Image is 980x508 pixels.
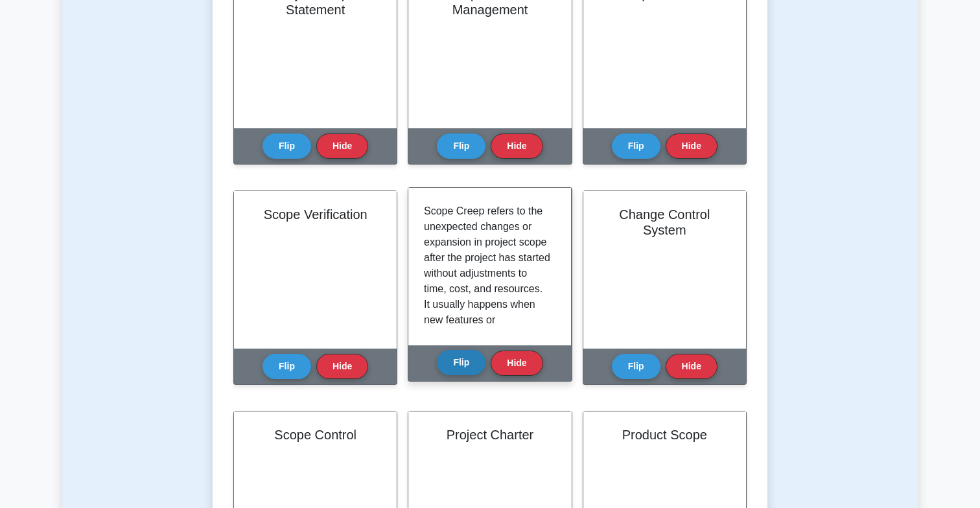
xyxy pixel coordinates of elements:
button: Hide [316,354,368,379]
button: Hide [666,354,717,379]
h2: Product Scope [599,427,730,443]
button: Hide [491,133,542,159]
button: Hide [316,133,368,159]
button: Flip [437,133,485,159]
button: Flip [612,133,660,159]
button: Flip [437,350,485,375]
button: Flip [262,354,311,379]
button: Hide [666,133,717,159]
h2: Scope Control [250,427,381,443]
button: Hide [491,351,542,376]
h2: Change Control System [599,207,730,238]
button: Flip [612,354,660,379]
h2: Project Charter [424,427,555,443]
button: Flip [262,133,311,159]
h2: Scope Verification [250,207,381,222]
